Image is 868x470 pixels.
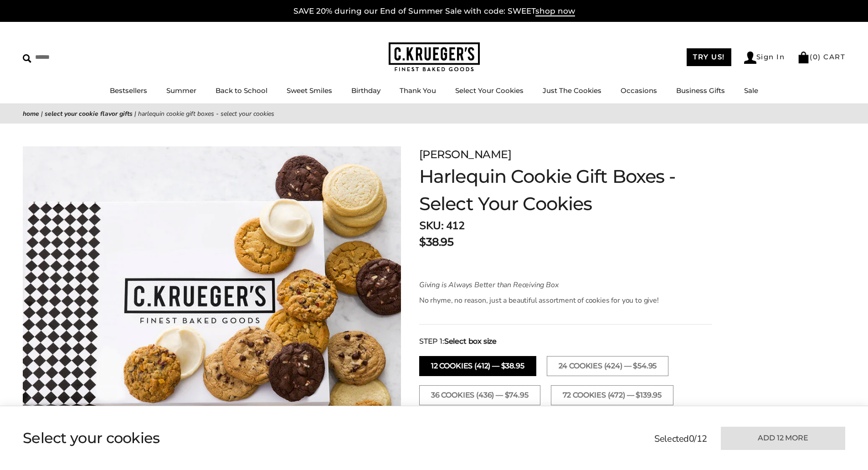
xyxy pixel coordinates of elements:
[293,6,575,16] a: SAVE 20% during our End of Summer Sale with code: SWEETshop now
[547,356,669,376] button: 24 Cookies (424) — $54.95
[797,52,845,61] a: (0) CART
[23,108,845,119] nav: breadcrumbs
[23,54,31,63] img: Search
[166,86,196,95] a: Summer
[687,48,731,66] a: TRY US!
[419,385,540,405] button: 36 Cookies (436) — $74.95
[676,86,725,95] a: Business Gifts
[134,109,136,118] span: |
[419,146,712,163] p: [PERSON_NAME]
[216,86,267,95] a: Back to School
[400,86,436,95] a: Thank You
[744,52,756,64] img: Account
[23,109,39,118] a: Home
[419,234,453,250] p: $38.95
[551,385,673,405] button: 72 Cookies (472) — $139.95
[535,6,575,16] span: shop now
[813,52,818,61] span: 0
[689,433,694,445] span: 0
[419,218,443,233] strong: SKU:
[446,218,465,233] span: 412
[419,336,712,347] div: STEP 1:
[419,163,712,217] h1: Harlequin Cookie Gift Boxes - Select Your Cookies
[721,427,845,450] button: Add 12 more
[654,432,707,446] p: Selected /
[455,86,524,95] a: Select Your Cookies
[621,86,657,95] a: Occasions
[138,109,274,118] span: Harlequin Cookie Gift Boxes - Select Your Cookies
[41,109,43,118] span: |
[744,52,785,64] a: Sign In
[389,42,480,72] img: C.KRUEGER'S
[351,86,380,95] a: Birthday
[287,86,332,95] a: Sweet Smiles
[45,109,133,118] a: Select Your Cookie Flavor Gifts
[797,52,810,63] img: Bag
[697,433,707,445] span: 12
[419,295,668,306] p: No rhyme, no reason, just a beautiful assortment of cookies for you to give!
[419,280,559,290] em: Giving is Always Better than Receiving Box
[110,86,147,95] a: Bestsellers
[744,86,758,95] a: Sale
[543,86,601,95] a: Just The Cookies
[23,50,131,64] input: Search
[444,336,497,347] strong: Select box size
[419,356,536,376] button: 12 Cookies (412) — $38.95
